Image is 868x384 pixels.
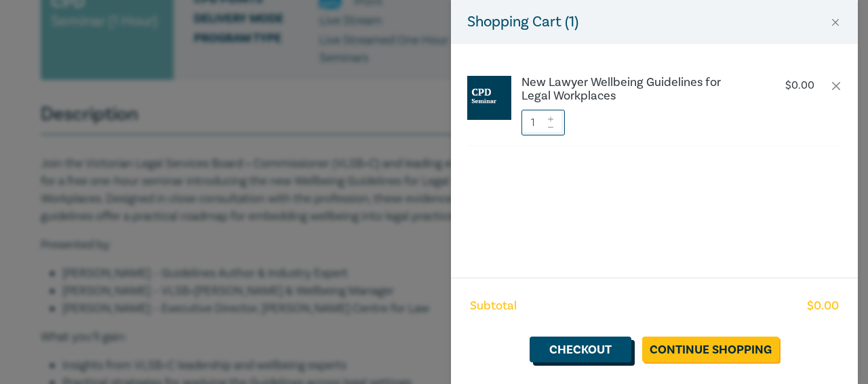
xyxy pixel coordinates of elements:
[807,297,839,315] span: $ 0.00
[467,11,578,33] h5: Shopping Cart ( 1 )
[829,16,842,28] button: Close
[642,337,779,362] a: Continue Shopping
[521,110,565,135] input: 1
[467,76,511,120] img: CPD%20Seminar.jpg
[785,79,814,92] p: $ 0.00
[470,297,517,315] span: Subtotal
[530,337,631,362] a: Checkout
[521,76,747,103] a: New Lawyer Wellbeing Guidelines for Legal Workplaces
